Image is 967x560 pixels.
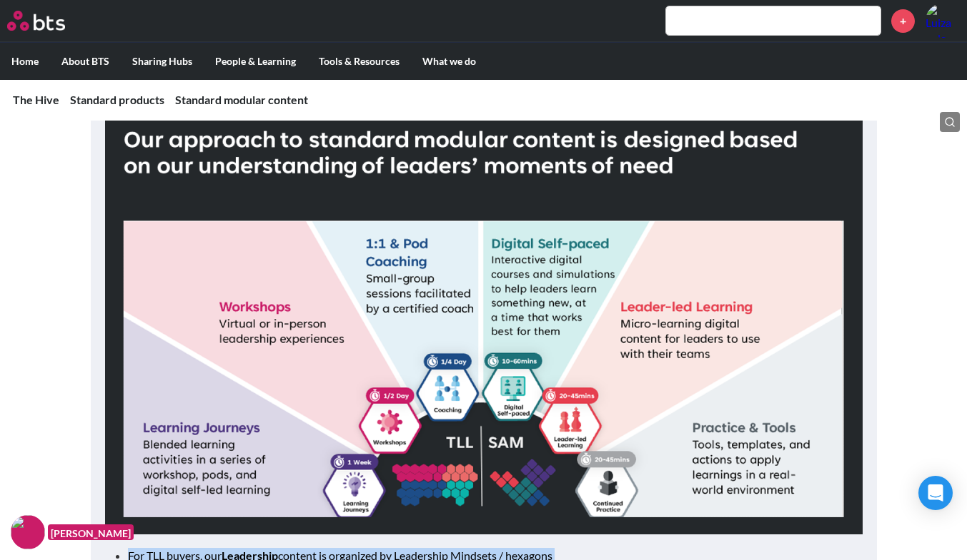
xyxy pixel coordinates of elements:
[307,43,411,80] label: Tools & Resources
[891,9,915,33] a: +
[7,11,65,31] img: BTS Logo
[50,43,121,80] label: About BTS
[7,11,91,31] a: Go home
[70,93,164,106] a: Standard products
[175,93,308,106] a: Standard modular content
[11,515,45,549] img: F
[926,4,960,38] a: Profile
[121,43,204,80] label: Sharing Hubs
[204,43,307,80] label: People & Learning
[918,476,953,510] div: Open Intercom Messenger
[411,43,487,80] label: What we do
[48,524,134,541] figcaption: [PERSON_NAME]
[13,93,59,106] a: The Hive
[926,4,960,38] img: Luiza Falcao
